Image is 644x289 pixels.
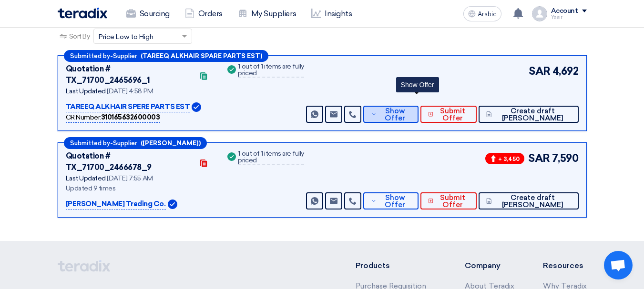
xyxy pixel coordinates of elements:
button: Submit Offer [420,106,477,123]
font: Arabic [478,10,497,18]
font: ([PERSON_NAME]) [141,140,201,147]
font: 7,590 [552,152,579,165]
font: Quotation # TX_71700_2465696_1 [66,64,150,85]
button: Show Offer [363,106,418,123]
font: 1 out of 1 items are fully priced [238,149,304,164]
font: [PERSON_NAME] Trading Co. [66,199,166,208]
font: Sort By [69,32,90,40]
div: Open chat [604,251,633,279]
a: My Suppliers [230,3,304,24]
font: Supplier [113,52,137,60]
font: Updated 9 times [66,184,116,192]
font: (TAREEQ ALKHAIR SPARE PARTS EST) [141,52,262,60]
font: Price Low to High [99,33,153,41]
font: Yasir [551,14,562,20]
font: SAR [529,65,551,78]
font: - [110,53,113,60]
font: Submit Offer [440,107,465,122]
font: Create draft [PERSON_NAME] [502,107,563,122]
font: Submit Offer [440,193,465,209]
font: Account [551,7,578,15]
img: Teradix logo [58,8,107,19]
font: Create draft [PERSON_NAME] [502,193,563,209]
font: - [110,140,113,147]
font: Company [465,261,501,270]
font: Submitted by [70,52,110,60]
font: Show Offer [385,107,405,122]
img: Verified Account [192,102,201,112]
img: profile_test.png [532,6,547,21]
font: CR Number: [66,113,101,121]
div: Show Offer [396,77,439,92]
font: Products [356,261,390,270]
font: 4,692 [552,65,579,78]
font: Last Updated [66,174,106,182]
font: Submitted by [70,140,110,147]
button: Show Offer [363,192,418,209]
font: Sourcing [140,9,170,18]
font: 1 out of 1 items are fully priced [238,62,304,77]
button: Create draft [PERSON_NAME] [479,192,578,209]
a: Insights [304,3,359,24]
font: Insights [325,9,352,18]
font: Orders [198,9,223,18]
font: [DATE] 7:55 AM [107,174,153,182]
font: 310165632600003 [101,113,160,121]
font: TAREEQ ALKHAIR SPERE PARTS EST [66,102,190,111]
a: Sourcing [119,3,177,24]
font: Show Offer [385,193,405,209]
font: Last Updated [66,87,106,95]
font: + 3,450 [498,156,520,162]
img: Verified Account [168,199,177,209]
font: SAR [528,152,550,165]
font: Quotation # TX_71700_2466678_9 [66,151,152,172]
font: [DATE] 4:58 PM [107,87,153,95]
button: Arabic [463,6,501,21]
font: Resources [543,261,583,270]
font: My Suppliers [251,9,296,18]
button: Create draft [PERSON_NAME] [479,106,578,123]
font: Supplier [113,140,137,147]
a: Orders [177,3,230,24]
button: Submit Offer [420,192,477,209]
